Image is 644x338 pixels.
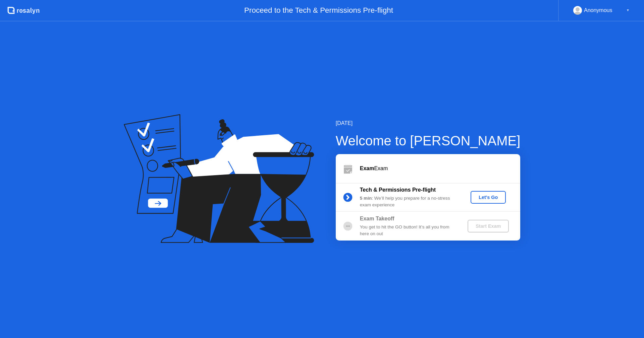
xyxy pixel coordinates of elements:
div: Exam [360,164,520,173]
div: ▼ [626,6,630,15]
b: Tech & Permissions Pre-flight [360,187,436,193]
div: Anonymous [584,6,612,15]
div: Let's Go [473,195,503,200]
div: You get to hit the GO button! It’s all you from here on out [360,224,457,238]
b: Exam Takeoff [360,216,394,221]
b: Exam [360,165,374,171]
button: Let's Go [471,191,506,204]
div: Start Exam [470,223,506,229]
b: 5 min [360,196,372,201]
div: Welcome to [PERSON_NAME] [336,131,521,151]
div: : We’ll help you prepare for a no-stress exam experience [360,195,457,209]
button: Start Exam [468,220,509,232]
div: [DATE] [336,119,521,127]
